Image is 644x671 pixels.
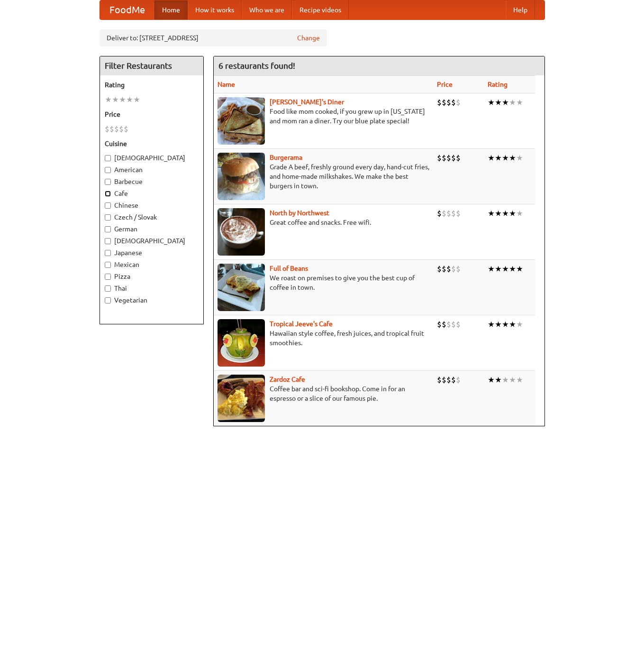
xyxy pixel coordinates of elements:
[488,208,495,219] li: ★
[105,202,111,209] input: Chinese
[218,61,295,70] ng-pluralize: 6 restaurants found!
[488,97,495,108] li: ★
[154,0,188,19] a: Home
[270,265,308,272] a: Full of Beans
[488,264,495,274] li: ★
[516,375,523,385] li: ★
[502,375,509,385] li: ★
[437,319,442,330] li: $
[509,153,516,163] li: ★
[133,94,140,105] li: ★
[124,124,128,134] li: $
[105,124,109,134] li: $
[488,153,495,163] li: ★
[105,250,111,256] input: Japanese
[502,208,509,219] li: ★
[218,329,429,348] p: Hawaiian style coffee, fresh juices, and tropical fruit smoothies.
[451,264,456,274] li: $
[270,320,333,328] a: Tropical Jeeve's Cafe
[502,264,509,274] li: ★
[218,81,235,88] a: Name
[516,208,523,219] li: ★
[446,319,451,330] li: $
[218,264,265,311] img: beans.jpg
[105,167,111,173] input: American
[105,201,199,210] label: Chinese
[105,179,111,185] input: Barbecue
[270,98,344,106] a: [PERSON_NAME]'s Diner
[105,260,199,269] label: Mexican
[100,29,327,46] div: Deliver to: [STREET_ADDRESS]
[456,319,461,330] li: $
[105,177,199,186] label: Barbecue
[451,153,456,163] li: $
[292,0,349,19] a: Recipe videos
[446,97,451,108] li: $
[218,107,429,126] p: Food like mom cooked, if you grew up in [US_STATE] and mom ran a diner. Try our blue plate special!
[105,262,111,268] input: Mexican
[119,124,124,134] li: $
[105,165,199,175] label: American
[100,56,203,75] h4: Filter Restaurants
[105,226,111,232] input: German
[516,264,523,274] li: ★
[105,238,111,244] input: [DEMOGRAPHIC_DATA]
[112,94,119,105] li: ★
[456,97,461,108] li: $
[456,264,461,274] li: $
[100,0,154,19] a: FoodMe
[218,208,265,256] img: north.jpg
[105,212,199,222] label: Czech / Slovak
[516,97,523,108] li: ★
[105,189,199,198] label: Cafe
[218,319,265,367] img: jeeves.jpg
[437,81,453,88] a: Price
[218,375,265,422] img: zardoz.jpg
[456,208,461,219] li: $
[442,153,446,163] li: $
[516,153,523,163] li: ★
[437,264,442,274] li: $
[105,297,111,303] input: Vegetarian
[270,209,329,217] a: North by Northwest
[446,264,451,274] li: $
[105,214,111,221] input: Czech / Slovak
[297,33,320,43] a: Change
[446,153,451,163] li: $
[495,264,502,274] li: ★
[218,273,429,292] p: We roast on premises to give you the best cup of coffee in town.
[488,81,508,88] a: Rating
[105,153,199,163] label: [DEMOGRAPHIC_DATA]
[495,97,502,108] li: ★
[114,124,119,134] li: $
[495,208,502,219] li: ★
[437,97,442,108] li: $
[442,208,446,219] li: $
[105,284,199,293] label: Thai
[105,236,199,246] label: [DEMOGRAPHIC_DATA]
[218,384,429,403] p: Coffee bar and sci-fi bookshop. Come in for an espresso or a slice of our famous pie.
[109,124,114,134] li: $
[105,248,199,257] label: Japanese
[451,208,456,219] li: $
[105,94,112,105] li: ★
[495,375,502,385] li: ★
[105,139,199,148] h5: Cuisine
[446,208,451,219] li: $
[488,319,495,330] li: ★
[105,272,199,281] label: Pizza
[456,153,461,163] li: $
[509,97,516,108] li: ★
[442,319,446,330] li: $
[509,264,516,274] li: ★
[509,319,516,330] li: ★
[437,375,442,385] li: $
[105,191,111,197] input: Cafe
[218,162,429,191] p: Grade A beef, freshly ground every day, hand-cut fries, and home-made milkshakes. We make the bes...
[270,154,302,161] a: Burgerama
[488,375,495,385] li: ★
